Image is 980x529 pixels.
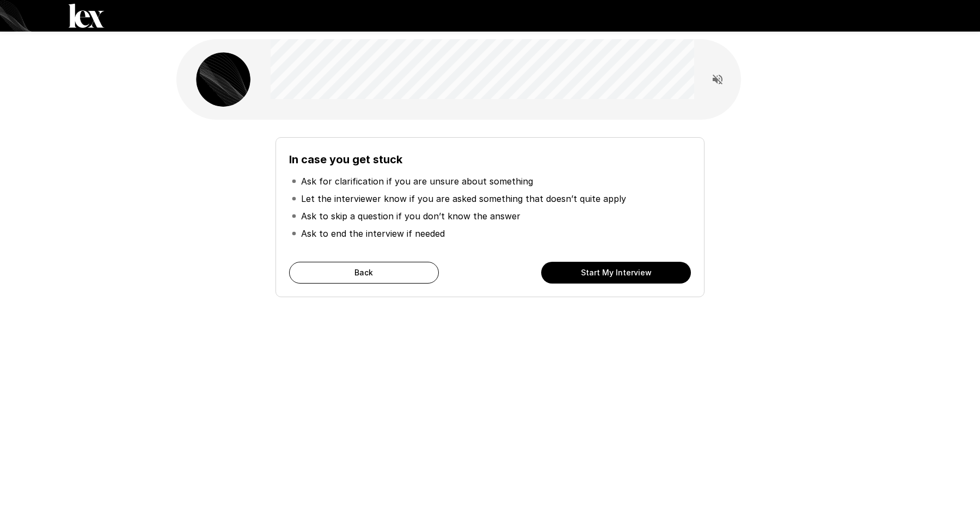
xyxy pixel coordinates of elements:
p: Ask to skip a question if you don’t know the answer [301,210,520,223]
p: Let the interviewer know if you are asked something that doesn’t quite apply [301,192,626,205]
button: Back [289,262,439,284]
button: Read questions aloud [707,69,728,90]
p: Ask to end the interview if needed [301,227,445,240]
p: Ask for clarification if you are unsure about something [301,175,533,188]
img: lex_avatar2.png [196,52,250,107]
button: Start My Interview [541,262,691,284]
b: In case you get stuck [289,153,402,166]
